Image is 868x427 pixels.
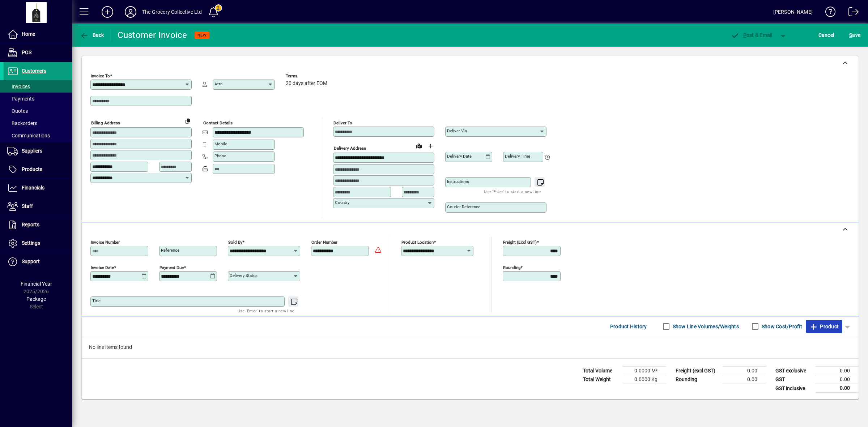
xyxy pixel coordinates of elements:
[4,80,72,93] a: Invoices
[505,154,530,159] mat-label: Delivery time
[214,141,227,146] mat-label: Mobile
[91,73,110,78] mat-label: Invoice To
[672,367,723,375] td: Freight (excl GST)
[806,320,842,333] button: Product
[7,84,30,89] span: Invoices
[4,234,72,252] a: Settings
[843,1,859,25] a: Logout
[161,248,179,253] mat-label: Reference
[119,5,142,18] button: Profile
[22,31,35,37] span: Home
[503,265,520,270] mat-label: Rounding
[773,6,813,18] div: [PERSON_NAME]
[847,29,862,42] button: Save
[772,375,815,384] td: GST
[91,240,120,245] mat-label: Invoice number
[91,265,114,270] mat-label: Invoice date
[579,367,623,375] td: Total Volume
[159,265,184,270] mat-label: Payment due
[425,140,436,152] button: Choose address
[21,281,52,287] span: Financial Year
[4,25,72,43] a: Home
[817,29,836,42] button: Cancel
[311,240,337,245] mat-label: Order number
[22,68,46,74] span: Customers
[335,200,349,205] mat-label: Country
[4,161,72,179] a: Products
[286,81,327,86] span: 20 days after EOM
[7,120,37,126] span: Backorders
[4,142,72,160] a: Suppliers
[22,259,40,264] span: Support
[4,44,72,62] a: POS
[503,240,537,245] mat-label: Freight (excl GST)
[333,120,352,125] mat-label: Deliver To
[7,108,28,114] span: Quotes
[72,29,112,42] app-page-header-button: Back
[197,33,207,38] span: NEW
[484,187,541,196] mat-hint: Use 'Enter' to start a new line
[413,140,425,151] a: View on map
[82,336,859,358] div: No line items found
[447,179,469,184] mat-label: Instructions
[772,384,815,393] td: GST inclusive
[4,197,72,215] a: Staff
[4,117,72,129] a: Backorders
[182,115,193,127] button: Copy to Delivery address
[760,323,802,330] label: Show Cost/Profit
[22,50,31,55] span: POS
[22,166,42,172] span: Products
[818,29,834,41] span: Cancel
[7,133,50,138] span: Communications
[78,29,106,42] button: Back
[22,222,39,227] span: Reports
[727,29,776,42] button: Post & Email
[22,240,40,246] span: Settings
[238,307,294,315] mat-hint: Use 'Enter' to start a new line
[4,179,72,197] a: Financials
[230,273,258,278] mat-label: Delivery status
[4,129,72,142] a: Communications
[849,32,852,38] span: S
[22,148,42,154] span: Suppliers
[809,321,839,332] span: Product
[118,29,187,41] div: Customer Invoice
[4,216,72,234] a: Reports
[772,367,815,375] td: GST exclusive
[671,323,739,330] label: Show Line Volumes/Weights
[92,298,101,303] mat-label: Title
[815,384,859,393] td: 0.00
[26,296,46,302] span: Package
[723,367,766,375] td: 0.00
[607,320,650,333] button: Product History
[22,203,33,209] span: Staff
[731,32,773,38] span: ost & Email
[80,32,104,38] span: Back
[447,204,480,209] mat-label: Courier Reference
[623,375,666,384] td: 0.0000 Kg
[214,153,226,158] mat-label: Phone
[4,93,72,105] a: Payments
[401,240,434,245] mat-label: Product location
[672,375,723,384] td: Rounding
[723,375,766,384] td: 0.00
[610,321,647,332] span: Product History
[743,32,746,38] span: P
[214,81,222,86] mat-label: Attn
[820,1,836,25] a: Knowledge Base
[96,5,119,18] button: Add
[4,253,72,271] a: Support
[286,74,329,78] span: Terms
[623,367,666,375] td: 0.0000 M³
[22,185,44,191] span: Financials
[815,375,859,384] td: 0.00
[142,6,202,18] div: The Grocery Collective Ltd
[7,96,34,102] span: Payments
[4,105,72,117] a: Quotes
[849,29,860,41] span: ave
[228,240,242,245] mat-label: Sold by
[447,128,467,133] mat-label: Deliver via
[579,375,623,384] td: Total Weight
[447,154,472,159] mat-label: Delivery date
[815,367,859,375] td: 0.00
